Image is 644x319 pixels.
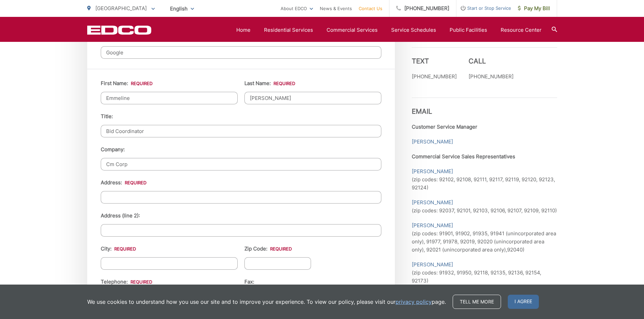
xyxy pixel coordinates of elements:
[518,4,550,12] span: Pay My Bill
[412,167,557,192] p: (zip codes: 92102, 92108, 92111, 92117, 92119, 92120, 92123, 92124)
[412,198,453,207] a: [PERSON_NAME]
[501,26,542,34] a: Resource Center
[412,221,557,254] p: (zip codes: 91901, 91902, 91935, 91941 (unincorporated area only), 91977, 91978, 92019, 92020 (un...
[244,80,295,86] label: Last Name:
[412,261,557,285] p: (zip codes: 91932, 91950, 92118, 92135, 92136, 92154, 92173)
[412,198,557,215] p: (zip codes: 92037, 92101, 92103, 92106, 92107, 92109, 92110)
[327,26,378,34] a: Commercial Services
[320,4,352,12] a: News & Events
[412,98,557,115] h3: Email
[244,246,292,252] label: Zip Code:
[264,26,313,34] a: Residential Services
[450,26,487,34] a: Public Facilities
[101,213,140,219] label: Address (line 2):
[412,261,453,269] a: [PERSON_NAME]
[469,73,514,81] p: [PHONE_NUMBER]
[101,180,146,186] label: Address:
[101,113,113,119] label: Title:
[281,4,313,12] a: About EDCO
[508,295,539,309] span: I agree
[412,221,453,230] a: [PERSON_NAME]
[101,279,152,285] label: Telephone:
[412,57,457,65] h3: Text
[87,25,151,35] a: EDCD logo. Return to the homepage.
[453,295,501,309] a: Tell me more
[101,147,125,153] label: Company:
[412,153,515,160] b: Commercial Service Sales Representatives
[359,4,382,12] a: Contact Us
[101,80,152,86] label: First Name:
[87,298,446,306] p: We use cookies to understand how you use our site and to improve your experience. To view our pol...
[244,279,254,285] label: Fax:
[95,5,147,11] span: [GEOGRAPHIC_DATA]
[101,246,136,252] label: City:
[412,73,457,81] p: [PHONE_NUMBER]
[165,3,199,15] span: English
[469,57,514,65] h3: Call
[396,298,432,306] a: privacy policy
[412,124,477,130] b: Customer Service Manager
[391,26,436,34] a: Service Schedules
[412,167,453,176] a: [PERSON_NAME]
[236,26,251,34] a: Home
[412,138,453,146] a: [PERSON_NAME]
